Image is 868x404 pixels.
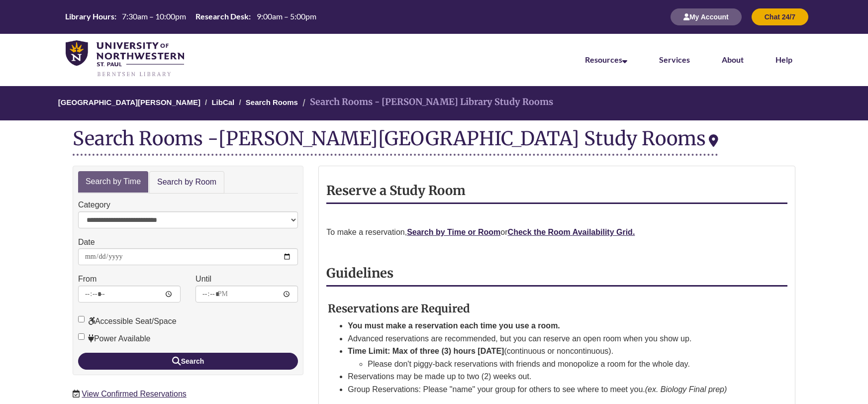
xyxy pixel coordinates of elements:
button: My Account [671,8,742,25]
a: Hours Today [61,11,320,23]
button: Chat 24/7 [752,8,808,25]
div: [PERSON_NAME][GEOGRAPHIC_DATA] Study Rooms [218,126,718,150]
input: Accessible Seat/Space [78,316,85,322]
p: To make a reservation, or [326,226,787,239]
li: Advanced reservations are recommended, but you can reserve an open room when you show up. [348,332,764,345]
th: Library Hours: [61,11,118,22]
strong: Time Limit: Max of three (3) hours [DATE] [348,347,504,355]
nav: Breadcrumb [73,86,795,120]
img: UNWSP Library Logo [66,40,184,78]
em: (ex. Biology Final prep) [645,385,727,394]
li: Group Reservations: Please "name" your group for others to see where to meet you. [348,383,764,396]
a: About [722,55,744,64]
div: Search Rooms - [73,128,718,156]
a: Search by Time [78,171,148,193]
a: Search by Time or Room [407,228,500,236]
strong: Reserve a Study Room [326,183,466,199]
a: View Confirmed Reservations [82,390,186,398]
strong: Guidelines [326,265,393,281]
a: Resources [585,55,627,64]
label: Until [195,273,211,286]
a: Chat 24/7 [752,12,808,21]
label: From [78,273,96,286]
li: Search Rooms - [PERSON_NAME] Library Study Rooms [300,95,553,109]
a: [GEOGRAPHIC_DATA][PERSON_NAME] [58,98,200,106]
label: Date [78,236,95,249]
a: Search by Room [149,171,224,194]
label: Category [78,199,110,211]
th: Research Desk: [192,11,252,22]
a: My Account [671,12,742,21]
li: Please don't piggy-back reservations with friends and monopolize a room for the whole day. [368,358,764,371]
a: LibCal [211,98,234,106]
a: Help [775,55,792,64]
a: Search Rooms [246,98,298,106]
strong: You must make a reservation each time you use a room. [348,321,560,330]
li: Reservations may be made up to two (2) weeks out. [348,370,764,383]
table: Hours Today [61,11,320,22]
a: Services [659,55,690,64]
label: Accessible Seat/Space [78,315,177,328]
span: 9:00am – 5:00pm [257,11,316,21]
button: Search [78,353,298,370]
strong: Reservations are Required [328,302,470,315]
li: (continuous or noncontinuous). [348,345,764,370]
a: Check the Room Availability Grid. [508,228,635,236]
input: Power Available [78,333,85,340]
label: Power Available [78,332,151,345]
span: 7:30am – 10:00pm [122,11,186,21]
